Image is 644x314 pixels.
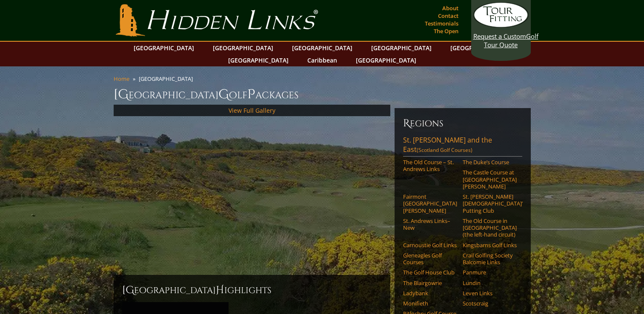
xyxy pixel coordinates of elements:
span: H [216,283,224,297]
a: View Full Gallery [229,106,275,114]
a: Scotscraig [463,300,517,307]
a: [GEOGRAPHIC_DATA] [352,54,421,66]
a: About [440,2,461,14]
span: P [247,86,255,103]
a: Testimonials [423,17,461,29]
a: Fairmont [GEOGRAPHIC_DATA][PERSON_NAME] [403,193,457,214]
a: Carnoustie Golf Links [403,242,457,248]
a: St. [PERSON_NAME] and the East(Scotland Golf Courses) [403,135,522,157]
a: Monifieth [403,300,457,307]
a: The Open [432,25,461,37]
span: G [218,86,229,103]
a: [GEOGRAPHIC_DATA] [446,42,515,54]
a: Home [114,75,129,83]
a: Lundin [463,280,517,286]
h1: [GEOGRAPHIC_DATA] olf ackages [114,86,531,103]
a: The Castle Course at [GEOGRAPHIC_DATA][PERSON_NAME] [463,169,517,190]
a: [GEOGRAPHIC_DATA] [224,54,293,66]
span: (Scotland Golf Courses) [417,146,472,154]
li: [GEOGRAPHIC_DATA] [139,75,196,83]
a: St. Andrews Links–New [403,217,457,231]
a: Request a CustomGolf Tour Quote [473,2,529,49]
h6: Regions [403,117,522,130]
a: Ladybank [403,290,457,297]
a: St. [PERSON_NAME] [DEMOGRAPHIC_DATA]’ Putting Club [463,193,517,214]
a: The Golf House Club [403,269,457,276]
a: [GEOGRAPHIC_DATA] [129,42,198,54]
a: The Old Course in [GEOGRAPHIC_DATA] (the left-hand circuit) [463,217,517,238]
a: Gleneagles Golf Courses [403,252,457,266]
a: [GEOGRAPHIC_DATA] [209,42,278,54]
a: [GEOGRAPHIC_DATA] [367,42,436,54]
a: Caribbean [303,54,341,66]
a: Crail Golfing Society Balcomie Links [463,252,517,266]
a: The Old Course – St. Andrews Links [403,159,457,173]
a: [GEOGRAPHIC_DATA] [288,42,357,54]
h2: [GEOGRAPHIC_DATA] ighlights [122,283,382,297]
a: Contact [436,10,461,22]
span: Request a Custom [473,32,526,40]
a: The Duke’s Course [463,159,517,166]
a: The Blairgowrie [403,280,457,286]
a: Panmure [463,269,517,276]
a: Kingsbarns Golf Links [463,242,517,248]
a: Leven Links [463,290,517,297]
